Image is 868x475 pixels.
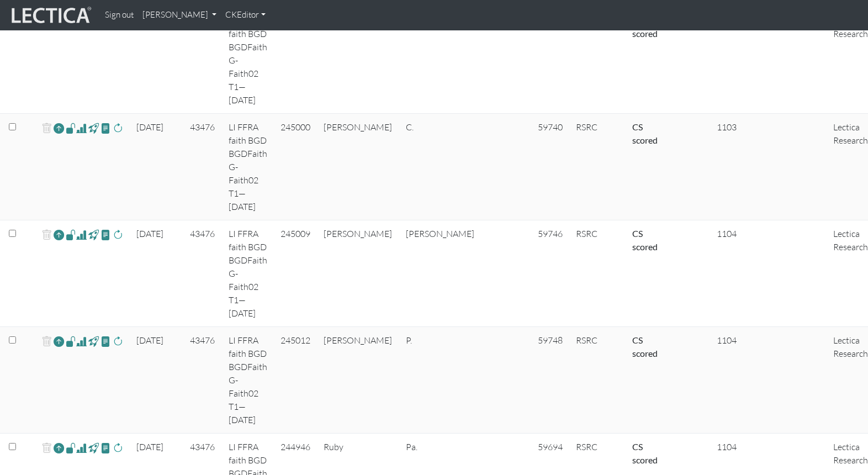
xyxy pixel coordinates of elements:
td: [PERSON_NAME] [399,220,483,327]
td: LI FFRA faith BGD BGDFaith G-Faith02 T1—[DATE] [222,327,274,434]
span: Analyst score [76,122,87,135]
a: Reopen [54,334,64,350]
a: Completed = assessment has been completed; CS scored = assessment has been CLAS scored; LS scored... [632,228,658,252]
td: 59748 [531,327,569,434]
td: C. [399,114,483,220]
td: 59746 [531,220,569,327]
td: [PERSON_NAME] [317,327,399,434]
a: [PERSON_NAME] [138,4,221,26]
td: RSRC [569,220,626,327]
td: 43476 [183,220,222,327]
td: [PERSON_NAME] [317,220,399,327]
span: view [100,228,111,241]
td: 43476 [183,114,222,220]
td: Jod. [399,7,483,114]
a: Reopen [54,440,64,456]
td: RSRC [569,327,626,434]
td: RSRC [569,7,626,114]
td: 245000 [274,114,317,220]
span: delete [41,334,52,350]
td: LI FFRA faith BGD BGDFaith G-Faith02 T1—[DATE] [222,7,274,114]
td: P. [399,327,483,434]
span: view [88,228,99,241]
a: Completed = assessment has been completed; CS scored = assessment has been CLAS scored; LS scored... [632,335,658,358]
td: RSRC [569,114,626,220]
td: 244986 [274,7,317,114]
a: Completed = assessment has been completed; CS scored = assessment has been CLAS scored; LS scored... [632,122,658,145]
td: 245009 [274,220,317,327]
span: view [100,335,111,347]
span: 1103 [717,122,737,133]
a: Completed = assessment has been completed; CS scored = assessment has been CLAS scored; LS scored... [632,441,658,465]
span: delete [41,120,52,136]
a: Reopen [54,120,64,136]
td: [PERSON_NAME] [317,7,399,114]
span: view [100,122,111,134]
a: Sign out [100,4,138,26]
span: view [66,122,76,134]
span: view [100,441,111,454]
span: rescore [113,228,123,241]
span: Analyst score [76,335,87,348]
span: view [66,441,76,454]
td: [PERSON_NAME] [317,114,399,220]
a: CKEditor [221,4,270,26]
span: 1104 [717,335,737,346]
img: lecticalive [9,5,92,26]
span: 1104 [717,441,737,452]
td: 245012 [274,327,317,434]
a: Reopen [54,227,64,243]
td: [DATE] [130,114,183,220]
td: 59740 [531,114,569,220]
span: delete [41,440,52,456]
span: delete [41,227,52,243]
span: view [88,122,99,134]
span: 1104 [717,228,737,239]
td: [DATE] [130,7,183,114]
span: view [88,441,99,454]
td: [DATE] [130,327,183,434]
span: rescore [113,122,123,135]
span: rescore [113,441,123,455]
span: Analyst score [76,441,87,455]
span: view [66,228,76,241]
span: Analyst score [76,228,87,241]
td: LI FFRA faith BGD BGDFaith G-Faith02 T1—[DATE] [222,114,274,220]
td: [DATE] [130,220,183,327]
td: 59729 [531,7,569,114]
span: rescore [113,335,123,348]
td: 43476 [183,327,222,434]
td: LI FFRA faith BGD BGDFaith G-Faith02 T1—[DATE] [222,220,274,327]
span: view [88,335,99,347]
td: 43476 [183,7,222,114]
span: view [66,335,76,347]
